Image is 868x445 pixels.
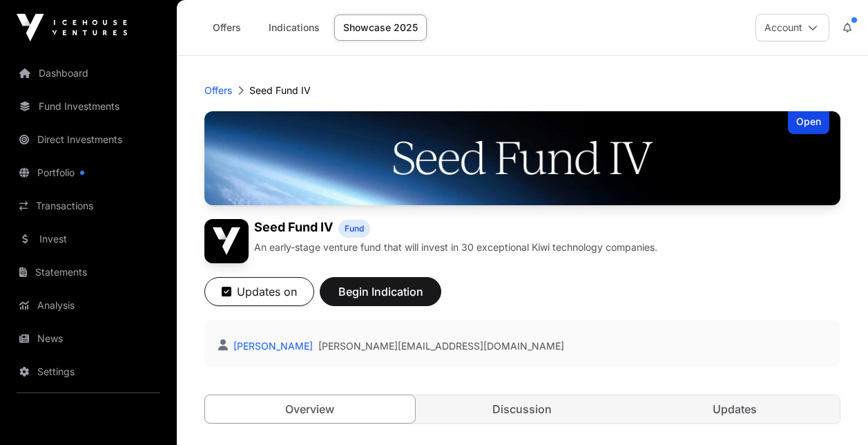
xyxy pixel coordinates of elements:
[337,283,424,300] span: Begin Indication
[11,124,166,155] a: Direct Investments
[334,15,427,41] a: Showcase 2025
[11,290,166,321] a: Analysis
[204,111,840,205] img: Seed Fund IV
[199,15,254,41] a: Offers
[788,111,829,134] div: Open
[17,14,127,41] img: Icehouse Ventures Logo
[254,219,333,238] h1: Seed Fund IV
[11,323,166,354] a: News
[755,14,829,41] button: Account
[11,257,166,287] a: Statements
[318,339,564,353] a: [PERSON_NAME][EMAIL_ADDRESS][DOMAIN_NAME]
[205,395,840,423] nav: Tabs
[260,15,329,41] a: Indications
[11,91,166,122] a: Fund Investments
[11,224,166,254] a: Invest
[254,240,657,254] p: An early-stage venture fund that will invest in 30 exceptional Kiwi technology companies.
[11,58,166,88] a: Dashboard
[11,191,166,221] a: Transactions
[11,158,166,188] a: Portfolio
[320,291,441,305] a: Begin Indication
[231,340,313,352] a: [PERSON_NAME]
[204,277,314,306] button: Updates on
[630,395,840,423] a: Updates
[345,223,364,234] span: Fund
[249,84,311,97] p: Seed Fund IV
[204,219,249,263] img: Seed Fund IV
[204,84,232,97] a: Offers
[320,277,441,306] button: Begin Indication
[204,395,416,424] a: Overview
[418,395,628,423] a: Discussion
[11,357,166,387] a: Settings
